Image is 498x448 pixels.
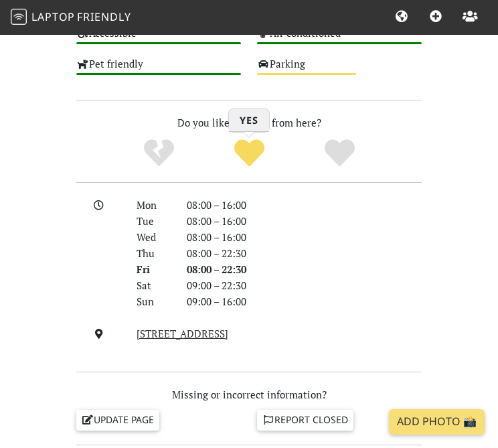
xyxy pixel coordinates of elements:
[249,24,430,55] div: Air conditioned
[179,197,430,213] div: 08:00 – 16:00
[179,245,430,261] div: 08:00 – 22:30
[11,6,131,29] a: LaptopFriendly LaptopFriendly
[129,229,179,245] div: Wed
[179,277,430,293] div: 09:00 – 22:30
[129,213,179,229] div: Tue
[179,261,430,277] div: 08:00 – 22:30
[31,9,75,24] span: Laptop
[179,293,430,309] div: 09:00 – 16:00
[129,261,179,277] div: Fri
[129,197,179,213] div: Mon
[137,327,228,340] a: [STREET_ADDRESS]
[129,293,179,309] div: Sun
[229,109,269,132] h3: Yes
[76,115,422,131] p: Do you like working from here?
[11,9,27,25] img: LaptopFriendly
[129,277,179,293] div: Sat
[129,245,179,261] div: Thu
[68,24,249,55] div: Accessible
[68,55,249,86] div: Pet friendly
[77,9,131,24] span: Friendly
[179,213,430,229] div: 08:00 – 16:00
[204,138,295,168] div: Yes
[295,138,385,168] div: Definitely!
[179,229,430,245] div: 08:00 – 16:00
[249,55,430,86] div: Parking
[114,138,204,168] div: No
